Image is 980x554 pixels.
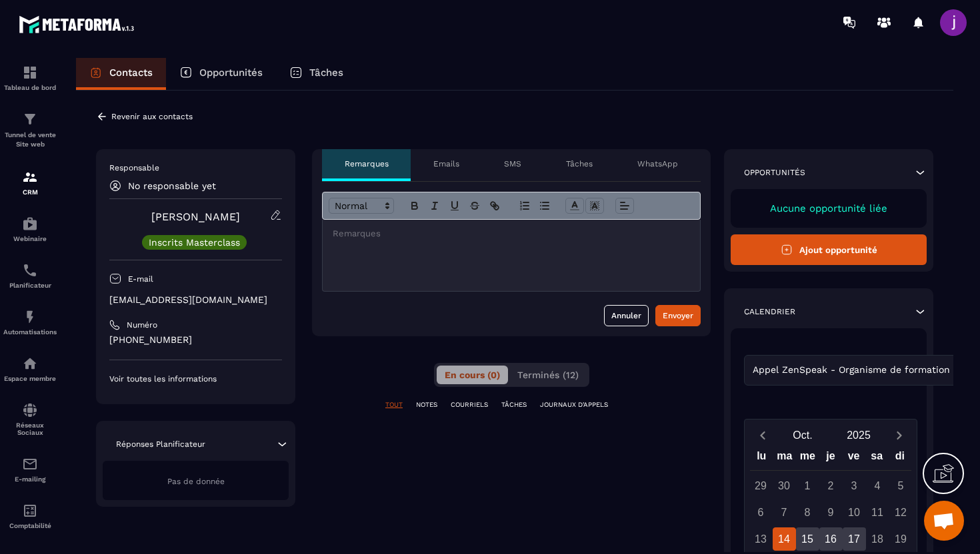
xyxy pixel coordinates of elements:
p: CRM [3,188,57,196]
img: automations [22,356,38,372]
a: [PERSON_NAME] [151,210,240,223]
span: Pas de donnée [167,477,225,486]
p: Réponses Planificateur [116,439,205,449]
a: emailemailE-mailing [3,446,57,493]
p: Responsable [109,162,282,173]
div: ve [842,447,865,470]
p: Tâches [309,67,343,79]
p: Automatisations [3,328,57,336]
a: automationsautomationsWebinaire [3,206,57,252]
p: TOUT [385,400,403,410]
div: 18 [866,527,889,551]
p: Tâches [566,158,593,169]
button: Annuler [604,305,649,326]
p: E-mail [128,274,153,284]
p: Contacts [109,67,153,79]
div: 4 [866,474,889,497]
div: 5 [889,474,913,497]
div: 1 [796,474,819,497]
img: formation [22,65,38,81]
img: logo [19,12,139,37]
div: 14 [773,527,796,551]
div: 29 [749,474,773,497]
div: ma [773,447,797,470]
p: Comptabilité [3,522,57,529]
div: 6 [749,501,773,524]
button: Envoyer [655,305,701,326]
div: 8 [796,501,819,524]
button: En cours (0) [437,366,508,384]
div: di [888,447,911,470]
a: accountantaccountantComptabilité [3,493,57,539]
p: Opportunités [199,67,263,79]
button: Open months overlay [775,423,831,447]
p: Numéro [127,320,157,330]
p: COURRIELS [451,400,488,410]
div: 30 [773,474,796,497]
p: Voir toutes les informations [109,374,282,384]
div: 11 [866,501,889,524]
p: WhatsApp [637,158,678,169]
div: 13 [749,527,773,551]
a: Tâches [276,58,357,90]
p: Opportunités [744,167,805,178]
p: Planificateur [3,282,57,289]
div: 7 [773,501,796,524]
img: scheduler [22,262,38,278]
div: 16 [819,527,843,551]
a: formationformationCRM [3,159,57,206]
img: formation [22,111,38,127]
div: 12 [889,501,913,524]
span: Appel ZenSpeak - Organisme de formation [749,363,953,378]
button: Previous month [750,426,775,444]
div: 10 [843,501,866,524]
div: 3 [843,474,866,497]
div: je [819,447,843,470]
button: Next month [887,426,911,444]
div: 2 [819,474,843,497]
a: schedulerschedulerPlanificateur [3,252,57,299]
p: TÂCHES [501,400,527,410]
div: 17 [843,527,866,551]
button: Terminés (12) [509,366,587,384]
a: automationsautomationsEspace membre [3,346,57,392]
button: Ajout opportunité [731,234,927,265]
img: automations [22,309,38,325]
p: Inscrits Masterclass [149,238,240,247]
a: automationsautomationsAutomatisations [3,299,57,346]
div: Ouvrir le chat [924,501,964,541]
p: [PHONE_NUMBER] [109,334,282,346]
div: me [796,447,819,470]
p: Tableau de bord [3,84,57,91]
p: No responsable yet [128,180,216,191]
p: Calendrier [744,306,795,317]
a: Contacts [76,58,166,90]
p: Réseaux Sociaux [3,421,57,436]
p: Aucune opportunité liée [744,202,913,214]
p: JOURNAUX D'APPELS [540,400,608,410]
div: 9 [819,501,843,524]
a: formationformationTunnel de vente Site web [3,101,57,159]
div: lu [750,447,773,470]
p: Tunnel de vente Site web [3,131,57,149]
p: Emails [433,158,459,169]
a: formationformationTableau de bord [3,55,57,101]
span: En cours (0) [445,370,500,380]
p: NOTES [416,400,437,410]
p: Remarques [345,158,389,169]
a: social-networksocial-networkRéseaux Sociaux [3,392,57,446]
p: Revenir aux contacts [111,112,193,121]
img: formation [22,169,38,185]
a: Opportunités [166,58,276,90]
p: Webinaire [3,235,57,242]
p: E-mailing [3,475,57,483]
span: Terminés (12) [517,370,579,380]
button: Open years overlay [831,423,887,447]
p: [EMAIL_ADDRESS][DOMAIN_NAME] [109,294,282,306]
div: 15 [796,527,819,551]
div: sa [865,447,889,470]
input: Search for option [953,363,963,378]
img: email [22,456,38,472]
div: 19 [889,527,913,551]
div: Envoyer [663,309,693,322]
